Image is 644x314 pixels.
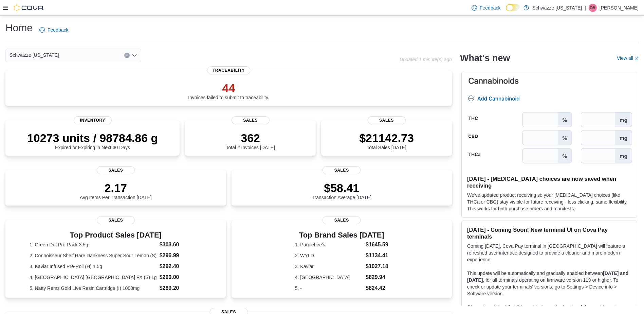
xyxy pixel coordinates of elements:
img: Cova [14,4,44,11]
span: Sales [323,166,361,174]
h1: Home [5,21,33,35]
p: Updated 1 minute(s) ago [400,57,452,62]
dt: 5. Natty Rems Gold Live Resin Cartridge (I) 1000mg [30,285,157,292]
div: Invoices failed to submit to traceability. [188,81,269,100]
dd: $289.20 [160,284,202,292]
dd: $1134.41 [366,251,388,260]
div: Avg Items Per Transaction [DATE] [80,181,152,200]
p: [PERSON_NAME] [600,4,639,12]
dt: 4. [GEOGRAPHIC_DATA] [GEOGRAPHIC_DATA] FX (S) 1g [30,274,157,281]
dd: $290.00 [160,273,202,281]
p: | [585,4,586,12]
span: Sales [368,116,406,124]
dt: 3. Kaviar Infused Pre-Roll (H) 1.5g [30,263,157,270]
div: Transaction Average [DATE] [312,181,371,200]
dt: 1. Purplebee's [295,241,363,248]
a: Feedback [37,23,71,37]
dd: $1027.18 [366,262,388,271]
span: Inventory [74,116,112,124]
p: We've updated product receiving so your [MEDICAL_DATA] choices (like THCa or CBG) stay visible fo... [467,192,631,212]
dt: 3. Kaviar [295,263,363,270]
dt: 2. WYLD [295,252,363,259]
p: Schwazze [US_STATE] [532,4,582,12]
p: $21142.73 [359,131,414,145]
p: 362 [226,131,275,145]
span: Sales [323,216,361,224]
span: Sales [97,166,135,174]
p: This update will be automatically and gradually enabled between , for all terminals operating on ... [467,270,631,297]
dt: 5. - [295,285,363,292]
div: Dan Renauer [589,4,597,12]
span: Feedback [48,27,68,33]
dt: 4. [GEOGRAPHIC_DATA] [295,274,363,281]
span: Traceability [207,66,250,74]
dd: $824.42 [366,284,388,292]
p: 44 [188,81,269,95]
h3: [DATE] - [MEDICAL_DATA] choices are now saved when receiving [467,175,631,189]
button: Open list of options [132,53,137,58]
h3: [DATE] - Coming Soon! New terminal UI on Cova Pay terminals [467,226,631,240]
span: Feedback [480,4,500,11]
a: View allExternal link [617,55,639,61]
p: 10273 units / 98784.86 g [27,131,158,145]
span: Sales [97,216,135,224]
span: Sales [232,116,270,124]
p: $58.41 [312,181,371,195]
input: Dark Mode [506,4,520,11]
div: Total # Invoices [DATE] [226,131,275,150]
span: Schwazze [US_STATE] [10,51,59,59]
h3: Top Brand Sales [DATE] [295,231,388,239]
svg: External link [634,56,639,60]
dt: 1. Green Dot Pre-Pack 3.5g [30,241,157,248]
button: Clear input [124,53,130,58]
h2: What's new [460,53,510,64]
div: Expired or Expiring in Next 30 Days [27,131,158,150]
dd: $303.60 [160,241,202,249]
span: DR [590,4,595,12]
a: Feedback [469,1,503,15]
div: Total Sales [DATE] [359,131,414,150]
dd: $292.40 [160,262,202,271]
dd: $296.99 [160,251,202,260]
dd: $1645.59 [366,241,388,249]
dd: $829.94 [366,273,388,281]
dt: 2. Connoisseur Shelf Rare Dankness Super Sour Lemon (S) [30,252,157,259]
h3: Top Product Sales [DATE] [30,231,202,239]
p: Coming [DATE], Cova Pay terminal in [GEOGRAPHIC_DATA] will feature a refreshed user interface des... [467,243,631,263]
p: 2.17 [80,181,152,195]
